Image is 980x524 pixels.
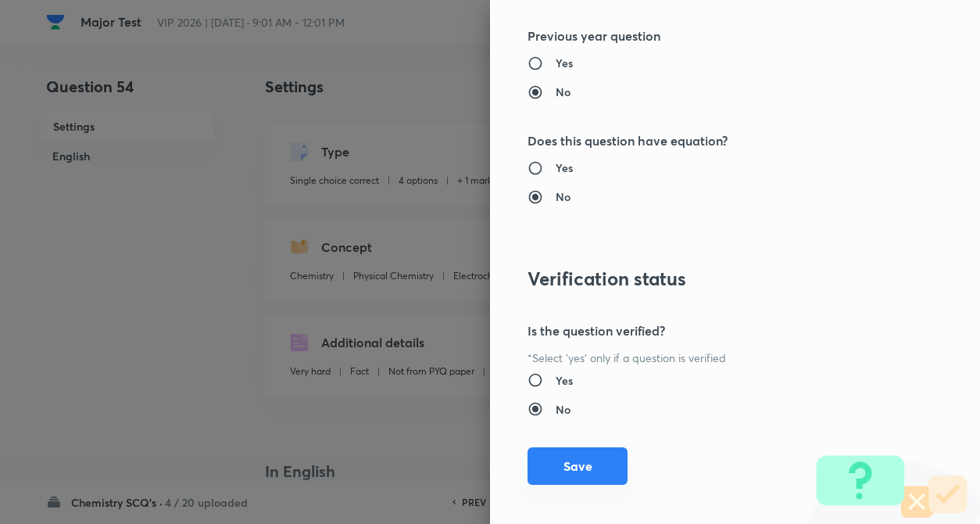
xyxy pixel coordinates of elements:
[528,27,890,45] h5: Previous year question
[556,188,570,205] h6: No
[556,372,573,389] h6: Yes
[528,321,890,340] h5: Is the question verified?
[556,401,570,418] h6: No
[556,84,570,100] h6: No
[528,267,890,290] h3: Verification status
[556,160,573,176] h6: Yes
[528,131,890,150] h5: Does this question have equation?
[528,350,890,366] p: *Select 'yes' only if a question is verified
[528,447,628,485] button: Save
[556,55,573,71] h6: Yes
